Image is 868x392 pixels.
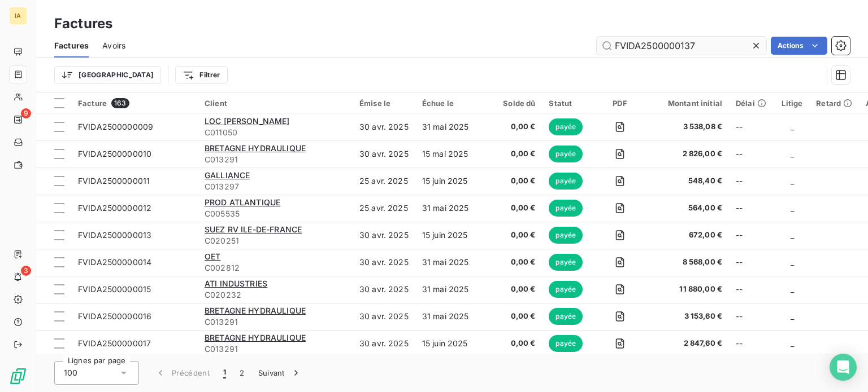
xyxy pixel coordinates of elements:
[353,303,415,330] td: 30 avr. 2025
[353,249,415,276] td: 30 avr. 2025
[816,99,852,108] div: Retard
[791,203,794,213] span: _
[791,176,794,186] span: _
[54,14,112,34] h3: Factures
[359,99,409,108] div: Émise le
[549,200,583,217] span: payée
[729,222,775,249] td: --
[729,249,775,276] td: --
[549,227,583,244] span: payée
[353,276,415,303] td: 30 avr. 2025
[549,118,583,135] span: payée
[549,335,583,352] span: payée
[205,279,267,288] span: ATI INDUSTRIES
[729,330,775,357] td: --
[729,195,775,222] td: --
[549,99,585,108] div: Statut
[654,284,722,295] span: 11 880,00 €
[353,222,415,249] td: 30 avr. 2025
[422,99,471,108] div: Échue le
[791,338,794,348] span: _
[654,148,722,160] span: 2 826,00 €
[654,311,722,322] span: 3 153,60 €
[205,116,290,126] span: LOC [PERSON_NAME]
[791,149,794,158] span: _
[736,99,768,108] div: Délai
[654,230,722,241] span: 672,00 €
[830,354,857,381] div: Open Intercom Messenger
[205,99,346,108] div: Client
[654,257,722,268] span: 8 568,00 €
[205,235,346,246] span: C020251
[654,175,722,187] span: 548,40 €
[791,284,794,294] span: _
[78,311,151,321] span: FVIDA2500000016
[549,308,583,325] span: payée
[415,113,478,140] td: 31 mai 2025
[353,140,415,168] td: 30 avr. 2025
[205,224,302,234] span: SUEZ RV ILE-DE-FRANCE
[415,276,478,303] td: 31 mai 2025
[485,175,536,187] span: 0,00 €
[205,154,346,165] span: C013291
[64,367,77,378] span: 100
[791,311,794,321] span: _
[205,343,346,355] span: C013291
[205,181,346,192] span: C013297
[78,338,151,348] span: FVIDA2500000017
[78,176,150,186] span: FVIDA2500000011
[102,40,125,51] span: Avoirs
[485,230,536,241] span: 0,00 €
[485,99,536,108] div: Solde dû
[205,306,306,315] span: BRETAGNE HYDRAULIQUE
[9,111,27,129] a: 9
[654,121,722,133] span: 3 538,08 €
[233,361,251,385] button: 2
[205,262,346,274] span: C002812
[485,257,536,268] span: 0,00 €
[729,276,775,303] td: --
[485,148,536,160] span: 0,00 €
[353,195,415,222] td: 25 avr. 2025
[21,108,31,118] span: 9
[485,202,536,214] span: 0,00 €
[175,66,227,84] button: Filtrer
[791,257,794,267] span: _
[205,333,306,342] span: BRETAGNE HYDRAULIQUE
[148,361,216,385] button: Précédent
[9,7,27,25] div: IA
[78,122,153,131] span: FVIDA2500000009
[415,195,478,222] td: 31 mai 2025
[654,99,722,108] div: Montant initial
[54,40,89,51] span: Factures
[729,303,775,330] td: --
[353,168,415,195] td: 25 avr. 2025
[549,173,583,190] span: payée
[21,266,31,276] span: 3
[791,230,794,240] span: _
[549,254,583,271] span: payée
[205,316,346,328] span: C013291
[415,168,478,195] td: 15 juin 2025
[78,203,151,213] span: FVIDA2500000012
[78,99,107,108] span: Facture
[205,143,306,153] span: BRETAGNE HYDRAULIQUE
[205,197,280,207] span: PROD ATLANTIQUE
[54,66,161,84] button: [GEOGRAPHIC_DATA]
[729,140,775,168] td: --
[485,311,536,322] span: 0,00 €
[205,208,346,219] span: C005535
[729,168,775,195] td: --
[791,122,794,131] span: _
[415,249,478,276] td: 31 mai 2025
[485,284,536,295] span: 0,00 €
[415,303,478,330] td: 31 mai 2025
[597,37,766,55] input: Rechercher
[654,338,722,349] span: 2 847,60 €
[599,99,640,108] div: PDF
[78,257,151,267] span: FVIDA2500000014
[485,338,536,349] span: 0,00 €
[415,140,478,168] td: 15 mai 2025
[205,289,346,301] span: C020232
[78,284,151,294] span: FVIDA2500000015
